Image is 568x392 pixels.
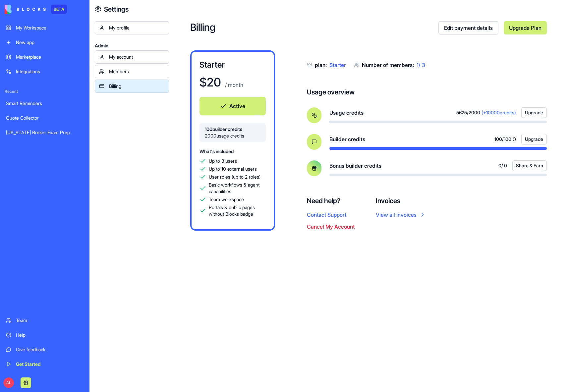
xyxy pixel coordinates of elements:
[104,5,129,14] h4: Settings
[95,50,169,64] a: My account
[6,129,84,136] div: [US_STATE] Broker Exam Prep
[5,150,127,203] div: Shelly says…
[5,80,109,130] div: You’ll get replies here and in your email:✉️[EMAIL_ADDRESS][DOMAIN_NAME]Our usual reply time🕒unde...
[16,54,84,60] div: Marketplace
[456,109,480,116] span: 5625 / 2000
[504,21,547,34] a: Upgrade Plan
[95,42,169,49] span: Admin
[512,160,547,171] button: Share & Earn
[16,25,84,31] div: My Workspace
[209,166,257,172] span: Up to 10 external users
[40,137,101,142] div: joined the conversation
[16,39,84,46] div: New app
[40,137,54,142] b: Shelly
[329,62,346,68] span: Starter
[109,54,165,60] div: My account
[51,5,67,14] div: BETA
[209,158,237,164] span: Up to 3 users
[32,3,48,8] h1: Shelly
[199,60,266,70] h3: Starter
[205,133,260,139] span: 2000 usage credits
[116,3,128,15] div: Close
[21,217,26,222] button: Gif picker
[329,135,365,143] span: Builder credits
[4,3,17,15] button: go back
[209,204,266,217] span: Portals & public pages without Blocks badge
[307,223,355,231] button: Cancel My Account
[329,109,364,117] span: Usage credits
[498,162,507,169] span: 0 / 0
[315,62,327,68] span: plan:
[2,50,87,64] a: Marketplace
[11,154,103,194] div: Hey there! The usage credits are quite generous, so you shouldn’t have run out. Let me look into ...
[209,174,260,180] span: User roles (up to 2 roles)
[16,317,84,324] div: Team
[2,111,87,125] a: Quote Collector
[31,136,38,143] img: Profile image for Shelly
[205,126,260,133] span: 100 builder credits
[16,68,84,75] div: Integrations
[24,47,127,75] div: Help me understand the Usage credits, looks like I am out very quickly and not sure where it all ...
[521,134,547,144] button: Upgrade
[16,346,84,353] div: Give feedback
[10,217,16,222] button: Emoji picker
[5,47,127,80] div: Alik says…
[6,100,84,107] div: Smart Reminders
[95,65,169,78] a: Members
[5,38,127,47] div: [DATE]
[2,126,87,139] a: [US_STATE] Broker Exam Prep
[16,120,62,125] b: under 20 minutes
[31,217,37,222] button: Upload attachment
[5,150,109,197] div: Hey there! The usage credits are quite generous, so you shouldn’t have run out. Let me look into ...
[109,83,165,89] div: Billing
[95,21,169,34] a: My profile
[2,36,87,49] a: New app
[2,358,87,371] a: Get Started
[16,332,84,338] div: Help
[3,377,14,388] span: AL
[494,136,511,142] span: 100 / 100
[32,8,66,15] p: Active 45m ago
[95,80,169,93] a: Billing
[2,89,87,94] span: Recent
[209,182,266,195] span: Basic workflows & agent capabilities
[2,65,87,78] a: Integrations
[114,214,124,225] button: Send a message…
[521,107,547,118] button: Upgrade
[362,62,414,68] span: Number of members:
[494,135,516,143] div: 0
[2,97,87,110] a: Smart Reminders
[6,203,127,214] textarea: Message…
[5,80,127,136] div: The Blocks Team says…
[6,115,84,121] div: Quote Collector
[482,109,516,116] span: (+ 10000 credits)
[199,148,234,154] span: What's included
[5,135,127,150] div: Shelly says…
[438,21,498,34] a: Edit payment details
[16,361,84,367] div: Get Started
[199,76,221,89] h1: $ 20
[417,62,425,68] span: 1 / 3
[2,343,87,356] a: Give feedback
[11,113,103,126] div: Our usual reply time 🕒
[2,328,87,342] a: Help
[42,217,47,222] button: Start recording
[190,50,275,231] a: Starter$20 / monthActive100builder credits2000usage creditsWhat's includedUp to 3 usersUp to 10 e...
[2,21,87,34] a: My Workspace
[224,81,243,89] p: / month
[11,97,63,109] b: [EMAIL_ADDRESS][DOMAIN_NAME]
[307,211,346,219] button: Contact Support
[376,211,426,219] a: View all invoices
[190,21,438,34] h2: Billing
[29,51,122,71] div: Help me understand the Usage credits, looks like I am out very quickly and not sure where it all ...
[307,196,355,205] h4: Need help?
[199,97,266,115] button: Active
[307,87,355,97] h4: Usage overview
[109,68,165,75] div: Members
[11,84,103,110] div: You’ll get replies here and in your email: ✉️
[19,4,29,14] img: Profile image for Shelly
[376,196,426,205] h4: Invoices
[104,3,116,15] button: Home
